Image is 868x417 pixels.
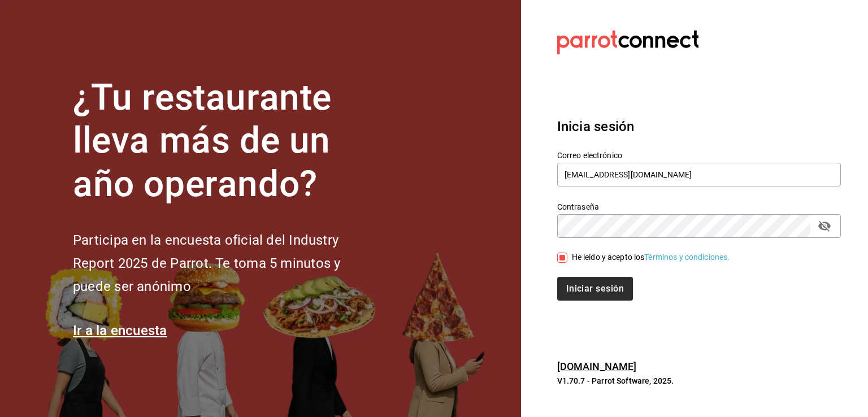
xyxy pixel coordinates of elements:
[815,216,834,236] button: passwordField
[644,253,730,262] a: Términos y condiciones.
[557,202,841,210] label: Contraseña
[557,151,841,159] label: Correo electrónico
[73,76,378,206] h1: ¿Tu restaurante lleva más de un año operando?
[572,251,730,263] div: He leído y acepto los
[557,163,841,186] input: Ingresa tu correo electrónico
[557,360,637,372] a: [DOMAIN_NAME]
[73,323,167,338] a: Ir a la encuesta
[73,229,378,298] h2: Participa en la encuesta oficial del Industry Report 2025 de Parrot. Te toma 5 minutos y puede se...
[557,116,841,137] h3: Inicia sesión
[557,375,841,386] p: V1.70.7 - Parrot Software, 2025.
[557,277,633,301] button: Iniciar sesión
